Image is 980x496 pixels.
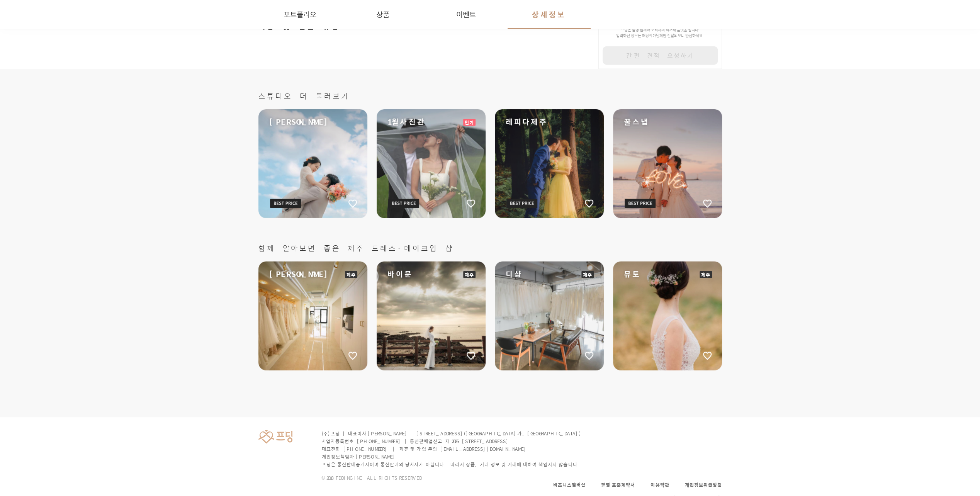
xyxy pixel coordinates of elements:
p: (주) 프딩 | 대표이사 [PERSON_NAME] | [STREET_ADDRESS]([GEOGRAPHIC_DATA]가, [GEOGRAPHIC_DATA]) [322,430,582,437]
button: 간편 견적 요청하기 [603,46,718,65]
a: 설정 [100,245,148,264]
a: 이용약관 [651,481,669,488]
img: icon-bp-label2.9f32ef38.svg [506,199,537,208]
p: 프딩은 통신판매중개자이며 통신판매의 당사자가 아닙니다. 따라서 상품, 거래 정보 및 거래에 대하여 책임지지 않습니다. [322,460,582,468]
div: 제주 [700,271,712,278]
span: 디샵 [506,269,523,280]
span: 함께 알아보면 좋은 제주 드레스·메이크업 샵 [258,243,722,254]
div: 제주 [581,271,594,278]
span: 바이문 [387,269,413,280]
a: 비즈니스멤버십 [553,481,586,488]
img: icon-bp-label2.9f32ef38.svg [625,199,656,208]
a: 바이문 제주 [377,262,486,370]
div: 제주 [463,271,476,278]
p: 프딩은 촬영 업체와 소비자의 직거래 플랫폼 입니다. 입력하신 정보는 해당 작가 님께만 전달되오니 안심하세요. [605,27,716,39]
span: 스튜디오 더 둘러보기 [258,91,722,102]
span: 이용 및 환불 규정 [258,21,340,32]
span: 뮤토 [624,269,641,280]
span: 설정 [119,256,129,263]
a: [PERSON_NAME] [258,109,367,218]
span: 꿀스냅 [624,117,649,127]
p: 대표전화 [PHONE_NUMBER] | 제휴 및 가입 문의 [EMAIL_ADDRESS][DOMAIN_NAME] [322,445,582,453]
span: 홈 [24,256,29,263]
p: 사업자등록번호 [PHONE_NUMBER] | 통신판매업신고 제 2025-[STREET_ADDRESS] [322,437,582,445]
a: 1월사진관 인기 [377,109,486,218]
p: 개인정보책임자 [PERSON_NAME] [322,453,582,460]
a: 대화 [51,245,100,264]
a: 디샵 제주 [495,262,604,370]
p: © 2018 FDDING INC. ALL RIGHTS RESERVED [322,474,582,481]
img: icon-bp-label2.9f32ef38.svg [388,199,419,208]
a: 홈 [2,245,51,264]
span: 대화 [71,257,80,263]
span: 레피다제주 [506,117,548,127]
span: [PERSON_NAME] [269,269,327,280]
a: 개인정보취급방침 [685,481,722,488]
a: 촬영 표준계약서 [601,481,635,488]
a: 꿀스냅 [613,109,722,218]
a: 뮤토 제주 [613,262,722,370]
div: 제주 [345,271,357,278]
span: [PERSON_NAME] [269,117,327,127]
img: icon-bp-label2.9f32ef38.svg [270,199,301,208]
div: 인기 [463,119,476,126]
a: 레피다제주 [495,109,604,218]
span: 1월사진관 [387,117,426,127]
a: [PERSON_NAME] 제주 [258,262,367,370]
